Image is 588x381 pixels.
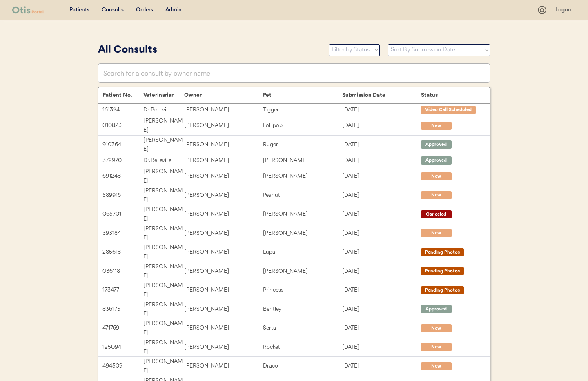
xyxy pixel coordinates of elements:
[425,344,448,351] div: New
[143,338,184,357] div: [PERSON_NAME]
[263,121,342,130] div: Lollipop
[184,229,263,238] div: [PERSON_NAME]
[425,107,472,114] div: Video Call Scheduled
[184,121,263,130] div: [PERSON_NAME]
[69,6,89,14] div: Patients
[342,92,421,98] div: Submission Date
[102,229,143,238] div: 393184
[342,247,421,257] div: [DATE]
[342,343,421,352] div: [DATE]
[263,305,342,314] div: Bentley
[425,268,460,275] div: Pending Photos
[102,247,143,257] div: 285618
[102,209,143,219] div: 065701
[425,157,448,164] div: Approved
[342,105,421,115] div: [DATE]
[425,325,448,332] div: New
[342,172,421,181] div: [DATE]
[136,6,153,14] div: Orders
[555,6,576,14] div: Logout
[143,281,184,300] div: [PERSON_NAME]
[425,211,448,218] div: Canceled
[263,343,342,352] div: Rocket
[184,267,263,276] div: [PERSON_NAME]
[263,267,342,276] div: [PERSON_NAME]
[184,343,263,352] div: [PERSON_NAME]
[263,105,342,115] div: Tigger
[342,156,421,165] div: [DATE]
[184,323,263,333] div: [PERSON_NAME]
[342,209,421,219] div: [DATE]
[342,229,421,238] div: [DATE]
[184,305,263,314] div: [PERSON_NAME]
[143,300,184,319] div: [PERSON_NAME]
[98,63,490,83] input: Search for a consult by owner name
[102,172,143,181] div: 691248
[184,209,263,219] div: [PERSON_NAME]
[263,361,342,371] div: Draco
[425,363,448,370] div: New
[184,156,263,165] div: [PERSON_NAME]
[143,156,184,165] div: Dr. Belleville
[342,140,421,149] div: [DATE]
[102,121,143,130] div: 010823
[102,191,143,200] div: 589916
[342,285,421,295] div: [DATE]
[143,243,184,262] div: [PERSON_NAME]
[425,141,448,148] div: Approved
[184,285,263,295] div: [PERSON_NAME]
[263,156,342,165] div: [PERSON_NAME]
[98,42,321,58] div: All Consults
[263,209,342,219] div: [PERSON_NAME]
[342,323,421,333] div: [DATE]
[143,205,184,224] div: [PERSON_NAME]
[425,230,448,237] div: New
[425,306,448,313] div: Approved
[143,136,184,154] div: [PERSON_NAME]
[184,191,263,200] div: [PERSON_NAME]
[143,262,184,281] div: [PERSON_NAME]
[263,172,342,181] div: [PERSON_NAME]
[102,305,143,314] div: 836175
[143,357,184,376] div: [PERSON_NAME]
[102,267,143,276] div: 036118
[425,287,460,294] div: Pending Photos
[184,140,263,149] div: [PERSON_NAME]
[263,140,342,149] div: Ruger
[102,361,143,371] div: 494509
[184,172,263,181] div: [PERSON_NAME]
[342,267,421,276] div: [DATE]
[184,361,263,371] div: [PERSON_NAME]
[143,92,184,98] div: Veterinarian
[421,92,481,98] div: Status
[102,343,143,352] div: 125094
[425,123,448,129] div: New
[425,173,448,180] div: New
[143,186,184,205] div: [PERSON_NAME]
[143,105,184,115] div: Dr. Belleville
[102,156,143,165] div: 372970
[184,105,263,115] div: [PERSON_NAME]
[263,92,342,98] div: Pet
[425,249,460,256] div: Pending Photos
[143,224,184,243] div: [PERSON_NAME]
[184,92,263,98] div: Owner
[102,285,143,295] div: 173477
[342,305,421,314] div: [DATE]
[143,116,184,135] div: [PERSON_NAME]
[342,121,421,130] div: [DATE]
[263,191,342,200] div: Peanut
[143,319,184,338] div: [PERSON_NAME]
[342,361,421,371] div: [DATE]
[263,229,342,238] div: [PERSON_NAME]
[342,191,421,200] div: [DATE]
[143,167,184,186] div: [PERSON_NAME]
[165,6,182,14] div: Admin
[184,247,263,257] div: [PERSON_NAME]
[425,192,448,199] div: New
[263,323,342,333] div: Serta
[102,140,143,149] div: 910364
[102,7,124,13] u: Consults
[102,92,143,98] div: Patient No.
[263,285,342,295] div: Princess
